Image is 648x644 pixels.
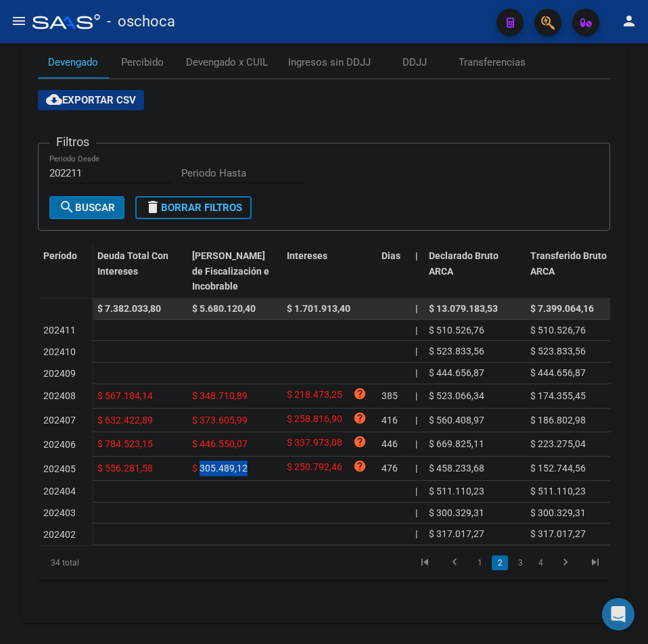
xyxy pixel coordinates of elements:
[412,555,438,570] a: go to first page
[287,435,342,453] span: $ 337.973,08
[281,241,376,301] datatable-header-cell: Intereses
[530,250,607,277] span: Transferido Bruto ARCA
[429,507,484,518] span: $ 300.329,31
[530,486,586,497] span: $ 511.110,23
[429,438,484,449] span: $ 669.825,11
[530,463,586,474] span: $ 152.744,56
[43,463,76,474] span: 202405
[415,528,417,539] span: |
[376,241,410,301] datatable-header-cell: Dias
[530,438,586,449] span: $ 223.275,04
[459,55,526,70] div: Transferencias
[97,390,153,401] span: $ 567.184,14
[429,390,484,401] span: $ 523.066,34
[287,459,342,478] span: $ 250.792,46
[429,346,484,356] span: $ 523.833,56
[43,486,76,497] span: 202404
[121,55,164,70] div: Percibido
[415,463,417,474] span: |
[43,439,76,450] span: 202406
[532,555,549,570] a: 4
[192,303,256,314] span: $ 5.680.120,40
[59,202,115,214] span: Buscar
[415,367,417,378] span: |
[415,415,417,425] span: |
[353,435,367,448] i: help
[415,507,417,518] span: |
[192,390,248,401] span: $ 348.710,89
[429,528,484,539] span: $ 317.017,27
[381,438,398,449] span: 446
[49,196,124,219] button: Buscar
[471,555,488,570] a: 1
[510,551,530,574] li: page 3
[353,411,367,425] i: help
[46,94,136,106] span: Exportar CSV
[415,390,417,401] span: |
[43,325,76,336] span: 202411
[530,390,586,401] span: $ 174.355,45
[49,133,96,152] h3: Filtros
[530,415,586,425] span: $ 186.802,98
[38,90,144,110] button: Exportar CSV
[512,555,528,570] a: 3
[530,325,586,336] span: $ 510.526,76
[97,415,153,425] span: $ 632.422,89
[48,55,98,70] div: Devengado
[43,507,76,518] span: 202403
[287,411,342,430] span: $ 258.816,90
[423,241,525,301] datatable-header-cell: Declarado Bruto ARCA
[43,250,77,261] span: Período
[11,13,27,29] mat-icon: menu
[43,368,76,379] span: 202409
[192,415,248,425] span: $ 373.605,99
[415,486,417,497] span: |
[287,387,342,405] span: $ 218.473,25
[429,367,484,378] span: $ 444.656,87
[530,303,594,314] span: $ 7.399.064,16
[97,438,153,449] span: $ 784.523,15
[429,325,484,336] span: $ 510.526,76
[107,7,175,37] span: - oschoca
[353,459,367,473] i: help
[429,463,484,474] span: $ 458.233,68
[415,303,418,314] span: |
[415,325,417,336] span: |
[288,55,371,70] div: Ingresos sin DDJJ
[530,551,551,574] li: page 4
[43,529,76,540] span: 202402
[145,199,161,215] mat-icon: delete
[530,528,586,539] span: $ 317.017,27
[530,367,586,378] span: $ 444.656,87
[415,438,417,449] span: |
[92,241,187,301] datatable-header-cell: Deuda Total Con Intereses
[97,250,168,277] span: Deuda Total Con Intereses
[97,303,161,314] span: $ 7.382.033,80
[415,346,417,356] span: |
[530,507,586,518] span: $ 300.329,31
[145,202,242,214] span: Borrar Filtros
[381,250,400,261] span: Dias
[135,196,252,219] button: Borrar Filtros
[38,546,152,580] div: 34 total
[192,438,248,449] span: $ 446.550,07
[429,415,484,425] span: $ 560.408,97
[621,13,637,29] mat-icon: person
[582,555,608,570] a: go to last page
[38,241,92,298] datatable-header-cell: Período
[490,551,510,574] li: page 2
[429,250,499,277] span: Declarado Bruto ARCA
[192,250,269,292] span: [PERSON_NAME] de Fiscalización e Incobrable
[381,390,398,401] span: 385
[43,346,76,357] span: 202410
[410,241,423,301] datatable-header-cell: |
[525,241,626,301] datatable-header-cell: Transferido Bruto ARCA
[287,250,327,261] span: Intereses
[469,551,490,574] li: page 1
[602,598,634,630] div: Open Intercom Messenger
[402,55,427,70] div: DDJJ
[415,250,418,261] span: |
[43,415,76,425] span: 202407
[43,390,76,401] span: 202408
[59,199,75,215] mat-icon: search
